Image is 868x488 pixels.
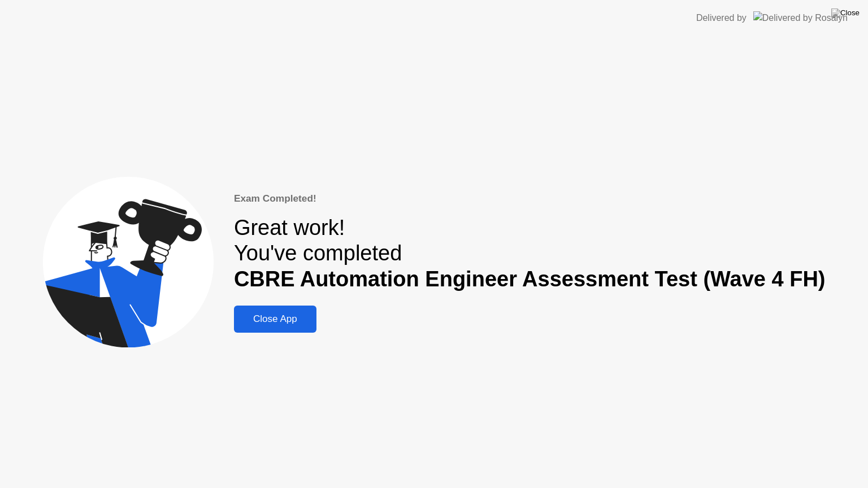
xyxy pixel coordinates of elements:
[696,11,747,25] div: Delivered by
[753,11,848,24] img: Delivered by Rosalyn
[234,306,316,333] button: Close App
[234,267,826,291] b: CBRE Automation Engineer Assessment Test (Wave 4 FH)
[234,191,826,206] div: Exam Completed!
[237,313,313,325] div: Close App
[234,215,826,293] div: Great work! You've completed
[831,8,860,18] img: Close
